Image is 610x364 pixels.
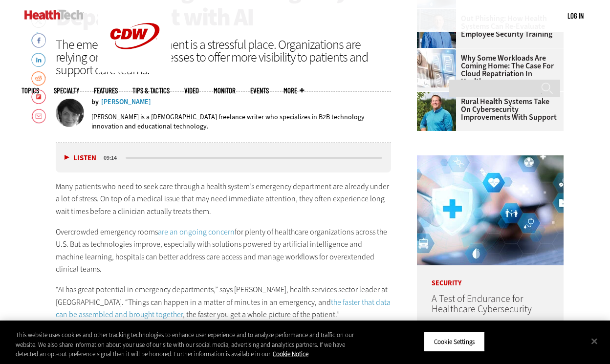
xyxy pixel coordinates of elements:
[24,10,84,20] img: Home
[567,11,584,21] div: User menu
[91,112,391,131] p: [PERSON_NAME] is a [DEMOGRAPHIC_DATA] freelance writer who specializes in B2B technology innovati...
[283,87,304,94] span: More
[65,154,96,162] button: Listen
[417,265,564,287] p: Security
[417,98,558,121] a: Rural Health Systems Take On Cybersecurity Improvements with Support
[584,330,605,352] button: Close
[417,92,456,131] img: Jim Roeder
[273,350,308,358] a: More information about your privacy
[132,87,170,94] a: Tips & Tactics
[424,331,485,352] button: Cookie Settings
[214,87,236,94] a: MonITor
[567,11,584,20] a: Log in
[56,180,391,218] p: Many patients who need to seek care through a health system’s emergency department are already un...
[56,143,391,172] div: media player
[158,227,235,237] a: are an ongoing concern
[94,87,118,94] a: Features
[417,92,461,100] a: Jim Roeder
[54,87,79,94] span: Specialty
[16,330,366,359] div: This website uses cookies and other tracking technologies to enhance user experience and to analy...
[22,87,39,94] span: Topics
[102,153,124,162] div: duration
[98,64,172,75] a: CDW
[250,87,269,94] a: Events
[56,226,391,276] p: Overcrowded emergency rooms for plenty of healthcare organizations across the U.S. But as technol...
[417,155,564,265] img: Healthcare cybersecurity
[432,292,532,316] a: A Test of Endurance for Healthcare Cybersecurity
[56,283,391,321] p: “AI has great potential in emergency departments,” says [PERSON_NAME], health services sector lea...
[184,87,199,94] a: Video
